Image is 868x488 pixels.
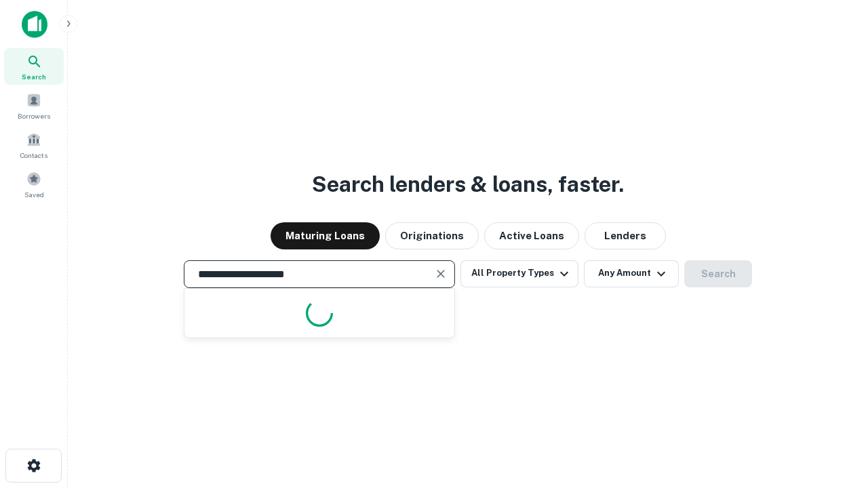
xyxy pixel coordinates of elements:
[4,87,64,124] a: Borrowers
[460,260,578,287] button: All Property Types
[431,264,450,283] button: Clear
[484,222,579,249] button: Active Loans
[584,260,679,287] button: Any Amount
[18,110,50,121] span: Borrowers
[585,222,666,249] button: Lenders
[22,71,46,82] span: Search
[4,127,64,163] a: Contacts
[4,166,64,203] a: Saved
[271,222,380,249] button: Maturing Loans
[24,189,44,200] span: Saved
[20,150,47,161] span: Contacts
[800,380,868,445] iframe: Chat Widget
[4,48,64,85] a: Search
[312,168,624,201] h3: Search lenders & loans, faster.
[22,11,47,38] img: capitalize-icon.png
[385,222,479,249] button: Originations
